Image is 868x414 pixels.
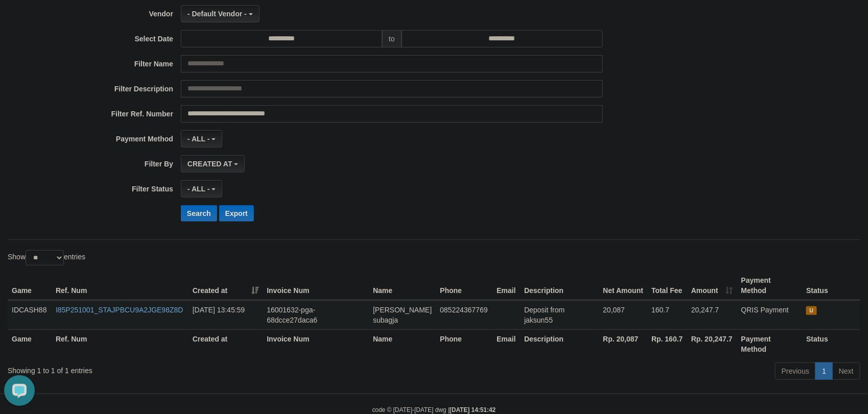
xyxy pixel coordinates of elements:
[187,135,210,143] span: - ALL -
[181,130,222,148] button: - ALL -
[687,329,737,358] th: Rp. 20,247.7
[450,406,496,413] strong: [DATE] 14:51:42
[8,361,354,376] div: Showing 1 to 1 of 1 entries
[187,10,247,18] span: - Default Vendor -
[806,306,816,315] span: UNPAID
[492,271,520,300] th: Email
[802,271,860,300] th: Status
[52,271,189,300] th: Ref. Num
[436,300,492,330] td: 085224367769
[492,329,520,358] th: Email
[599,300,647,330] td: 20,087
[8,329,52,358] th: Game
[369,271,436,300] th: Name
[181,205,217,222] button: Search
[599,271,647,300] th: Net Amount
[737,271,803,300] th: Payment Method
[263,300,369,330] td: 16001632-pga-68dcce27daca6
[8,250,85,265] label: Show entries
[815,362,833,380] a: 1
[647,300,687,330] td: 160.7
[263,329,369,358] th: Invoice Num
[8,300,52,330] td: IDCASH88
[187,185,210,193] span: - ALL -
[263,271,369,300] th: Invoice Num
[369,300,436,330] td: [PERSON_NAME] subagja
[436,329,492,358] th: Phone
[189,329,263,358] th: Created at
[56,306,183,314] a: I85P251001_STAJPBCU9A2JGE98Z8D
[599,329,647,358] th: Rp. 20,087
[52,329,189,358] th: Ref. Num
[369,329,436,358] th: Name
[181,180,222,198] button: - ALL -
[189,300,263,330] td: [DATE] 13:45:59
[4,4,35,35] button: Open LiveChat chat widget
[382,30,402,47] span: to
[737,329,803,358] th: Payment Method
[26,250,64,265] select: Showentries
[647,271,687,300] th: Total Fee
[647,329,687,358] th: Rp. 160.7
[775,362,816,380] a: Previous
[436,271,492,300] th: Phone
[802,329,860,358] th: Status
[737,300,803,330] td: QRIS Payment
[187,160,232,168] span: CREATED AT
[8,271,52,300] th: Game
[219,205,254,222] button: Export
[687,300,737,330] td: 20,247.7
[520,329,599,358] th: Description
[189,271,263,300] th: Created at: activate to sort column ascending
[832,362,860,380] a: Next
[687,271,737,300] th: Amount: activate to sort column ascending
[181,155,245,173] button: CREATED AT
[520,271,599,300] th: Description
[372,406,496,413] small: code © [DATE]-[DATE] dwg |
[520,300,599,330] td: Deposit from jaksun55
[181,5,260,22] button: - Default Vendor -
